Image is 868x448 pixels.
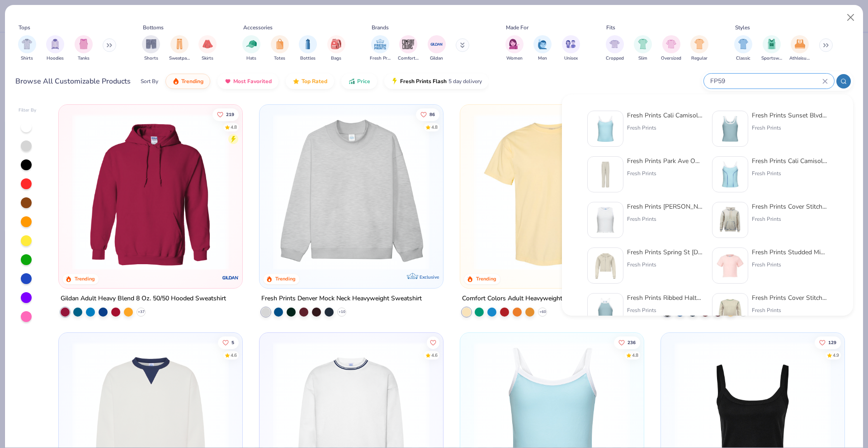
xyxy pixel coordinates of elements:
button: filter button [242,35,260,62]
div: filter for Oversized [661,35,681,62]
input: Try "T-Shirt" [709,76,822,86]
button: Like [213,108,239,121]
div: filter for Men [533,35,552,62]
div: Fresh Prints [627,306,703,314]
img: Men Image [538,39,547,49]
img: 0ed6d0be-3a42-4fd2-9b2a-c5ffc757fdcf [591,160,619,188]
div: filter for Women [505,35,524,62]
span: Fresh Prints Flash [400,78,447,85]
button: filter button [18,35,36,62]
button: filter button [505,35,524,62]
div: filter for Unisex [562,35,580,62]
span: Hats [246,55,256,62]
button: filter button [690,35,708,62]
img: c9278497-07b0-4b89-88bf-435e93a5fff2 [716,160,744,188]
button: filter button [75,35,93,62]
span: Price [357,78,370,85]
span: Gildan [430,55,443,62]
img: Athleisure Image [795,39,805,49]
span: Comfort Colors [398,55,419,62]
button: filter button [398,35,419,62]
img: Bottles Image [303,39,313,49]
img: 805349cc-a073-4baf-ae89-b2761e757b43 [716,115,744,143]
span: 219 [226,112,235,117]
span: Slim [638,55,647,62]
div: Gildan Adult Heavy Blend 8 Oz. 50/50 Hooded Sweatshirt [61,293,226,304]
div: filter for Bottles [299,35,317,62]
span: Exclusive [420,274,439,280]
img: 77944df5-e76b-4334-8282-15ad299dbe6a [591,206,619,234]
button: Like [815,336,841,349]
div: Filter By [19,107,37,114]
button: Like [614,336,640,349]
span: Tanks [78,55,90,62]
img: Fresh Prints Image [373,37,387,51]
img: 03ef7116-1b57-4bb4-b313-fcf87a0144ff [591,297,619,325]
span: Trending [181,78,203,85]
button: filter button [789,35,810,62]
div: Fresh Prints Park Ave Open Sweatpants [627,156,703,166]
span: Shorts [144,55,158,62]
span: Women [506,55,523,62]
img: a25d9891-da96-49f3-a35e-76288174bf3a [591,115,619,143]
span: 5 [232,340,235,345]
div: Fresh Prints Ribbed Halter Tank Top [627,293,703,303]
div: Fresh Prints [627,261,703,269]
img: Women Image [509,39,519,49]
div: Fresh Prints Denver Mock Neck Heavyweight Sweatshirt [261,293,422,304]
span: Hoodies [47,55,64,62]
img: Tanks Image [79,39,89,49]
span: Skirts [202,55,213,62]
div: Fresh Prints [752,261,828,269]
div: filter for Sweatpants [169,35,190,62]
div: Fresh Prints [PERSON_NAME] Top [627,202,703,211]
button: filter button [46,35,64,62]
img: Regular Image [694,39,705,49]
img: Sweatpants Image [175,39,184,49]
button: Fresh Prints Flash5 day delivery [384,74,489,89]
span: Unisex [564,55,578,62]
div: filter for Shirts [18,35,36,62]
div: filter for Shorts [142,35,160,62]
span: Classic [736,55,750,62]
span: Sportswear [761,55,782,62]
img: Classic Image [738,39,749,49]
span: Most Favorited [233,78,272,85]
img: Sportswear Image [767,39,777,49]
div: filter for Hoodies [46,35,64,62]
span: Men [538,55,547,62]
span: 5 day delivery [448,76,482,87]
img: Cropped Image [609,39,620,49]
div: Fresh Prints Sunset Blvd Ribbed Scoop Tank Top [752,111,828,120]
img: Slim Image [638,39,648,49]
img: Hoodies Image [50,39,60,49]
div: filter for Comfort Colors [398,35,419,62]
button: filter button [271,35,289,62]
img: Shirts Image [22,39,32,49]
button: Most Favorited [217,74,278,89]
button: Like [427,336,439,349]
img: a90f7c54-8796-4cb2-9d6e-4e9644cfe0fe [434,114,599,270]
button: filter button [370,35,391,62]
div: 4.6 [231,352,237,359]
img: 44283f60-1aba-4b02-9c50-56c64dcdfe79 [716,206,744,234]
span: Bottles [300,55,316,62]
div: Made For [506,23,528,32]
button: filter button [327,35,345,62]
div: Accessories [243,23,273,32]
button: Like [416,108,439,121]
div: 4.9 [833,352,839,359]
div: filter for Sportswear [761,35,782,62]
div: Fresh Prints Cover Stitched Houston Crewneck [752,293,828,303]
div: Fresh Prints Spring St [DEMOGRAPHIC_DATA] Zip Up Hoodie [627,247,703,257]
div: Fresh Prints [627,215,703,223]
div: Fresh Prints [752,215,828,223]
span: Regular [691,55,708,62]
span: + 10 [339,309,345,315]
button: filter button [661,35,681,62]
div: Fresh Prints [752,306,828,314]
img: Bags Image [331,39,341,49]
img: Unisex Image [566,39,576,49]
img: 1a2c6ba4-25a5-4a7c-813e-5408472945e7 [716,252,744,280]
div: 4.8 [632,352,638,359]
